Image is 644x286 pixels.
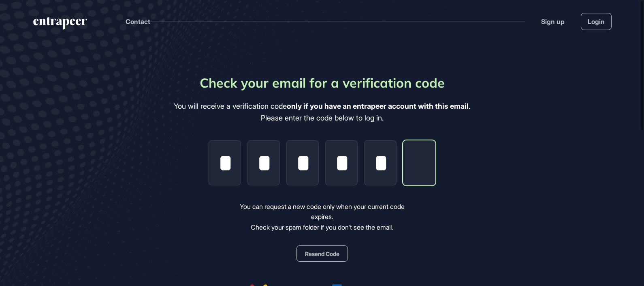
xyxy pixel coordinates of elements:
button: Contact [126,16,150,27]
div: Check your email for a verification code [200,73,445,92]
a: entrapeer-logo [32,17,88,32]
div: You can request a new code only when your current code expires. Check your spam folder if you don... [228,202,416,233]
b: only if you have an entrapeer account with this email [287,102,469,110]
a: Sign up [541,17,565,26]
div: You will receive a verification code . Please enter the code below to log in. [174,101,470,124]
button: Resend Code [296,245,348,262]
a: Login [581,13,612,30]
